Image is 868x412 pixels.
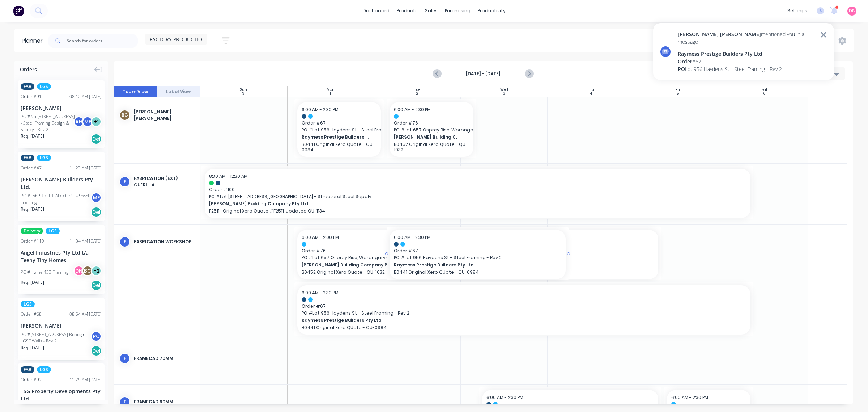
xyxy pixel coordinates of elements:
[421,5,441,16] div: sales
[762,88,767,92] div: Sat
[21,322,102,329] div: [PERSON_NAME]
[91,345,102,356] div: Del
[414,88,420,92] div: Tue
[474,5,509,16] div: productivity
[21,93,42,100] div: Order # 91
[13,5,24,16] img: Factory
[91,134,102,144] div: Del
[500,88,508,92] div: Wed
[21,387,102,403] div: TSG Property Developments Pty Ltd
[21,228,43,234] span: Delivery
[134,175,194,188] div: FABRICATION (EXT) - GUERILLA
[37,83,51,90] span: LGS
[21,133,44,139] span: Req. [DATE]
[21,238,44,244] div: Order # 119
[69,377,102,383] div: 11:29 AM [DATE]
[678,66,685,72] span: PO
[73,116,84,127] div: AH
[119,353,130,364] div: F
[91,116,102,127] div: + 1
[763,92,766,96] div: 6
[91,280,102,291] div: Del
[240,88,247,92] div: Sun
[590,92,592,96] div: 4
[242,92,246,96] div: 31
[134,239,194,245] div: FABRICATION WORKSHOP
[21,279,44,286] span: Req. [DATE]
[21,269,68,276] div: PO #Home 433 Framing
[678,50,816,58] div: Raymess Prestige Builders Pty Ltd
[21,193,93,206] div: PO #Lot [STREET_ADDRESS] - Steel Framing
[69,238,102,244] div: 11:04 AM [DATE]
[21,176,102,191] div: [PERSON_NAME] Builders Pty. Ltd.
[416,92,418,96] div: 2
[46,228,60,234] span: LGS
[21,165,42,171] div: Order # 47
[114,86,157,97] button: Team View
[21,345,44,351] span: Req. [DATE]
[441,5,474,16] div: purchasing
[503,92,505,96] div: 3
[677,92,679,96] div: 5
[359,5,393,16] a: dashboard
[82,116,93,127] div: ME
[587,88,594,92] div: Thu
[119,236,130,247] div: F
[91,331,102,342] div: PC
[21,377,42,383] div: Order # 92
[678,58,692,65] span: Order
[21,331,93,344] div: PO #[STREET_ADDRESS] Bonogin - LGSF Walls - Rev 2
[678,31,761,38] span: [PERSON_NAME] [PERSON_NAME]
[150,35,206,43] span: FACTORY PRODUCTION
[20,66,37,73] span: Orders
[21,366,34,373] span: FAB
[134,109,194,122] div: [PERSON_NAME] [PERSON_NAME]
[849,8,855,14] span: DN
[67,34,138,48] input: Search for orders...
[134,355,194,362] div: FRAMECAD 70mm
[678,58,816,65] div: # 67
[330,92,331,96] div: 1
[157,86,200,97] button: Label View
[119,396,130,407] div: F
[69,311,102,318] div: 08:54 AM [DATE]
[37,155,51,161] span: LGS
[327,88,335,92] div: Mon
[119,176,130,187] div: F
[21,301,35,307] span: LGS
[82,265,93,276] div: BC
[21,104,102,112] div: [PERSON_NAME]
[21,249,102,264] div: Angel Industries Pty Ltd t/a Teeny Tiny Homes
[134,399,194,405] div: FRAMECAD 90mm
[678,65,816,73] div: Lot 956 Haydens St - Steel Framing - Rev 2
[676,88,680,92] div: Fri
[91,207,102,218] div: Del
[678,30,816,46] div: mentioned you in a message
[784,5,811,16] div: settings
[73,265,84,276] div: DN
[37,366,51,373] span: LGS
[21,83,34,90] span: FAB
[21,311,42,318] div: Order # 68
[21,206,44,213] span: Req. [DATE]
[91,265,102,276] div: + 2
[21,113,76,133] div: PO #No.[STREET_ADDRESS] - Steel Framing Design & Supply - Rev 2
[69,165,102,171] div: 11:23 AM [DATE]
[22,37,46,45] div: Planner
[91,192,102,203] div: ME
[119,110,130,121] div: BC
[69,93,102,100] div: 08:12 AM [DATE]
[393,5,421,16] div: products
[21,155,34,161] span: FAB
[447,71,519,77] strong: [DATE] - [DATE]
